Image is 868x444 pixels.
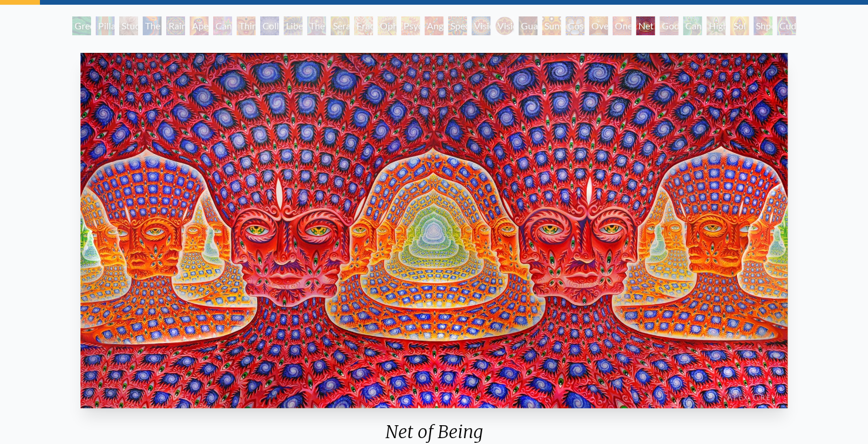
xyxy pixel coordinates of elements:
div: Sunyata [542,16,561,35]
div: Study for the Great Turn [119,16,138,35]
div: Green Hand [72,16,91,35]
div: Higher Vision [706,16,725,35]
div: Cannafist [683,16,702,35]
img: Net-of-Being-2021-Alex-Grey-watermarked.jpeg [80,53,788,408]
div: Aperture [190,16,208,35]
div: Spectral Lotus [448,16,467,35]
div: Third Eye Tears of Joy [237,16,255,35]
div: Collective Vision [260,16,279,35]
div: Shpongled [753,16,772,35]
div: Psychomicrograph of a Fractal Paisley Cherub Feather Tip [401,16,420,35]
div: Cannabis Sutra [213,16,232,35]
div: Net of Being [636,16,655,35]
div: Cosmic Elf [566,16,584,35]
div: Rainbow Eye Ripple [166,16,185,35]
div: Godself [660,16,678,35]
div: Cuddle [777,16,796,35]
div: Fractal Eyes [354,16,373,35]
div: Vision Crystal [472,16,490,35]
div: Oversoul [589,16,608,35]
div: Vision [PERSON_NAME] [495,16,514,35]
div: Ophanic Eyelash [378,16,396,35]
div: The Torch [143,16,162,35]
div: Liberation Through Seeing [284,16,302,35]
div: One [613,16,631,35]
div: Angel Skin [425,16,443,35]
div: Pillar of Awareness [96,16,115,35]
div: The Seer [307,16,326,35]
div: Seraphic Transport Docking on the Third Eye [331,16,349,35]
div: Guardian of Infinite Vision [519,16,537,35]
div: Sol Invictus [730,16,749,35]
